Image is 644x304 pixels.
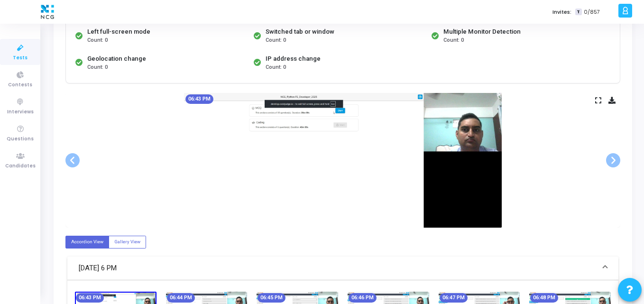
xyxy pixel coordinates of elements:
[266,27,334,37] div: Switched tab or window
[13,54,28,62] span: Tests
[443,37,464,45] span: Count: 0
[65,236,109,249] label: Accordion View
[7,135,34,143] span: Questions
[87,54,146,64] div: Geolocation change
[266,64,286,72] span: Count: 0
[266,54,321,64] div: IP address change
[87,37,108,45] span: Count: 0
[552,8,571,16] label: Invites:
[266,37,286,45] span: Count: 0
[584,8,600,16] span: 0/857
[67,257,618,280] mat-expansion-panel-header: [DATE] 6 PM
[87,27,150,37] div: Left full-screen mode
[167,293,195,303] mat-chip: 06:44 PM
[440,293,468,303] mat-chip: 06:47 PM
[184,93,502,228] img: screenshot-1756300409405.jpeg
[38,2,56,21] img: logo
[7,108,34,116] span: Interviews
[8,81,32,89] span: Contests
[79,263,596,274] mat-panel-title: [DATE] 6 PM
[87,64,108,72] span: Count: 0
[575,9,581,16] span: T
[5,162,36,170] span: Candidates
[109,236,146,249] label: Gallery View
[349,293,377,303] mat-chip: 06:46 PM
[443,27,521,37] div: Multiple Monitor Detection
[185,94,213,104] mat-chip: 06:43 PM
[76,293,104,303] mat-chip: 06:43 PM
[530,293,558,303] mat-chip: 06:48 PM
[258,293,285,303] mat-chip: 06:45 PM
